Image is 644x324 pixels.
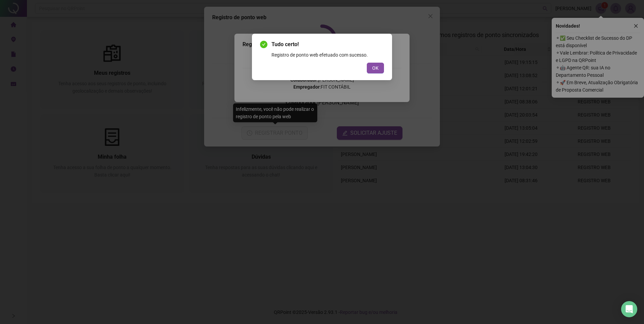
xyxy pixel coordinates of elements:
span: check-circle [260,41,267,48]
div: Open Intercom Messenger [621,301,637,317]
span: OK [372,64,379,72]
span: Tudo certo! [271,40,384,48]
div: Registro de ponto web efetuado com sucesso. [271,51,384,59]
button: OK [367,63,384,73]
